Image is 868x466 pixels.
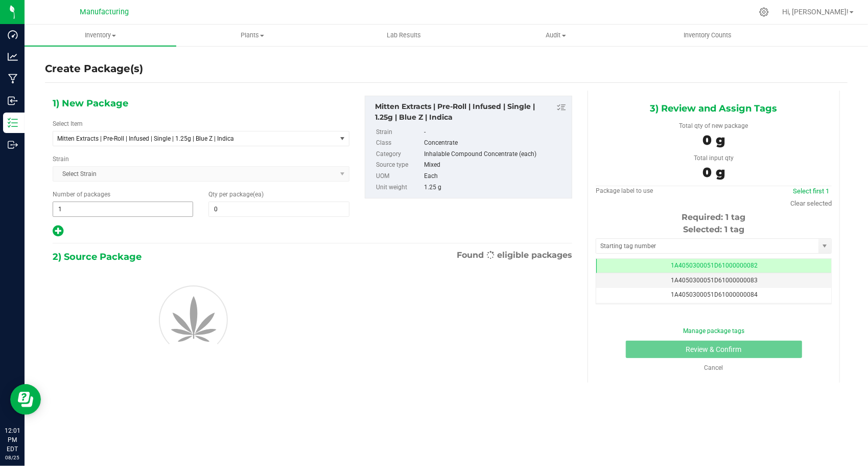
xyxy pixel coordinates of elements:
[336,131,349,146] span: select
[424,182,567,193] div: 1.25 g
[424,138,567,149] div: Concentrate
[176,25,328,46] a: Plants
[683,327,744,335] a: Manage package tags
[650,101,778,116] span: 3) Review and Assign Tags
[209,202,348,216] input: 0
[376,171,422,182] label: UOM
[670,31,745,40] span: Inventory Counts
[671,262,758,269] span: 1A4050300051D61000000082
[376,149,422,160] label: Category
[596,239,818,253] input: Starting tag number
[25,25,176,46] a: Inventory
[5,426,20,454] p: 12:01 PM EDT
[683,225,744,234] span: Selected: 1 tag
[8,74,18,84] inline-svg: Manufacturing
[671,277,758,284] span: 1A4050300051D61000000083
[758,7,770,17] div: Manage settings
[5,454,20,461] p: 08/25
[376,182,422,193] label: Unit weight
[424,127,567,138] div: -
[53,249,142,264] span: 2) Source Package
[682,212,746,222] span: Required: 1 tag
[208,191,264,198] span: Qty per package
[481,31,631,40] span: Audit
[45,61,143,76] h4: Create Package(s)
[596,187,653,194] span: Package label to use
[376,138,422,149] label: Class
[328,25,480,46] a: Lab Results
[694,154,734,162] span: Total input qty
[80,8,129,16] span: Manufacturing
[632,25,784,46] a: Inventory Counts
[53,119,83,128] label: Select Item
[8,30,18,40] inline-svg: Dashboard
[53,154,69,164] label: Strain
[10,384,41,415] iframe: Resource center
[57,135,321,142] span: Mitten Extracts | Pre-Roll | Infused | Single | 1.25g | Blue Z | Indica
[53,191,110,198] span: Number of packages
[671,291,758,298] span: 1A4050300051D61000000084
[705,364,723,371] a: Cancel
[177,31,327,40] span: Plants
[375,101,567,123] div: Mitten Extracts | Pre-Roll | Infused | Single | 1.25g | Blue Z | Indica
[702,132,725,148] span: 0 g
[8,118,18,128] inline-svg: Inventory
[373,31,435,40] span: Lab Results
[424,171,567,182] div: Each
[793,187,829,195] a: Select first 1
[626,341,802,358] button: Review & Confirm
[8,140,18,150] inline-svg: Outbound
[424,149,567,160] div: Inhalable Compound Concentrate (each)
[376,160,422,171] label: Source type
[253,191,264,198] span: (ea)
[53,202,193,216] input: 1
[702,164,725,181] span: 0 g
[818,239,831,253] span: select
[790,199,832,207] a: Clear selected
[679,122,748,129] span: Total qty of new package
[457,249,572,261] span: Found eligible packages
[782,8,849,16] span: Hi, [PERSON_NAME]!
[25,31,176,40] span: Inventory
[424,160,567,171] div: Mixed
[8,96,18,106] inline-svg: Inbound
[376,127,422,138] label: Strain
[53,96,128,111] span: 1) New Package
[480,25,632,46] a: Audit
[8,52,18,62] inline-svg: Analytics
[53,230,63,237] span: Add new output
